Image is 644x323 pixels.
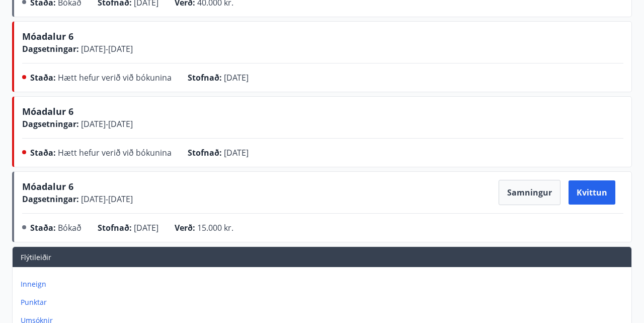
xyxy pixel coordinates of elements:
span: Flýtileiðir [21,252,51,262]
span: Stofnað : [188,72,222,83]
span: [DATE] [134,222,158,233]
button: Samningur [499,180,560,205]
span: [DATE] [224,72,249,83]
span: Stofnað : [188,147,222,158]
span: 15.000 kr. [197,222,233,233]
span: [DATE] - [DATE] [79,43,133,54]
span: Móadalur 6 [22,30,73,42]
span: Bókað [58,222,82,233]
span: Hætt hefur verið við bókunina [58,72,172,83]
span: Staða : [30,72,56,83]
p: Inneign [21,279,627,289]
span: [DATE] - [DATE] [79,193,133,205]
span: [DATE] - [DATE] [79,118,133,130]
span: Dagsetningar : [22,118,79,130]
span: Stofnað : [98,222,132,233]
span: Dagsetningar : [22,193,79,205]
span: Dagsetningar : [22,43,79,54]
span: Staða : [30,147,56,158]
button: Kvittun [569,180,615,205]
span: Móadalur 6 [22,105,73,117]
span: Staða : [30,222,56,233]
span: [DATE] [224,147,249,158]
span: Hætt hefur verið við bókunina [58,147,172,158]
p: Punktar [21,297,627,307]
span: Móadalur 6 [22,180,73,192]
span: Verð : [175,222,195,233]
